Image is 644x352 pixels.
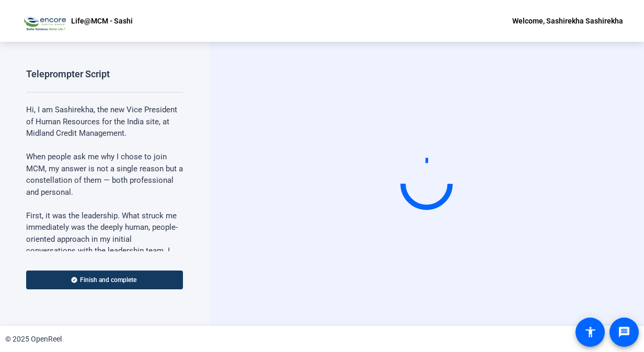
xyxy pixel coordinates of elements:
[5,334,62,345] div: © 2025 OpenReel
[618,326,630,338] mat-icon: message
[21,10,66,31] img: OpenReel logo
[26,151,183,198] p: When people ask me why I chose to join MCM, my answer is not a single reason but a constellation ...
[80,276,136,284] span: Finish and complete
[26,271,183,289] button: Finish and complete
[71,15,133,27] p: Life@MCM - Sashi
[26,104,183,139] p: Hi, I am Sashirekha, the new Vice President of Human Resources for the India site, at Midland Cre...
[512,15,623,27] div: Welcome, Sashirekha Sashirekha
[26,210,183,304] p: First, it was the leadership. What struck me immediately was the deeply human, people-oriented ap...
[26,68,110,80] div: Teleprompter Script
[584,326,596,338] mat-icon: accessibility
